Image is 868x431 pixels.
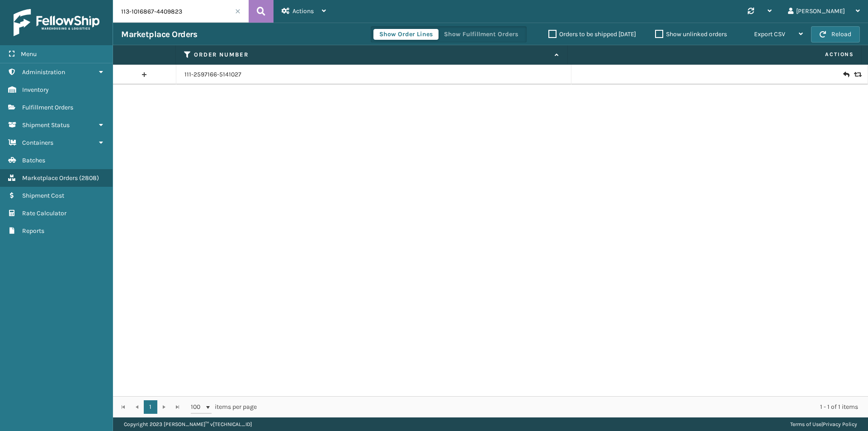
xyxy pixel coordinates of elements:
[191,403,204,412] span: 100
[292,7,314,15] span: Actions
[548,30,636,38] label: Orders to be shipped [DATE]
[22,209,66,217] span: Rate Calculator
[194,51,550,59] label: Order Number
[144,400,157,414] a: 1
[754,30,785,38] span: Export CSV
[22,86,49,94] span: Inventory
[22,139,53,147] span: Containers
[22,104,73,111] span: Fulfillment Orders
[124,417,252,431] p: Copyright 2023 [PERSON_NAME]™ v [TECHNICAL_ID]
[373,29,439,40] button: Show Order Lines
[22,174,78,182] span: Marketplace Orders
[854,71,859,78] i: Replace
[79,174,99,182] span: ( 2808 )
[811,26,860,43] button: Reload
[22,192,64,199] span: Shipment Cost
[191,400,257,414] span: items per page
[438,29,524,40] button: Show Fulfillment Orders
[14,9,99,36] img: logo
[22,68,65,76] span: Administration
[22,121,70,129] span: Shipment Status
[269,403,858,412] div: 1 - 1 of 1 items
[790,417,857,431] div: |
[571,47,859,62] span: Actions
[843,70,849,79] i: Create Return Label
[21,50,37,58] span: Menu
[121,29,197,40] h3: Marketplace Orders
[184,70,241,79] a: 111-2597166-5141027
[22,227,44,235] span: Reports
[22,156,45,164] span: Batches
[655,30,727,38] label: Show unlinked orders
